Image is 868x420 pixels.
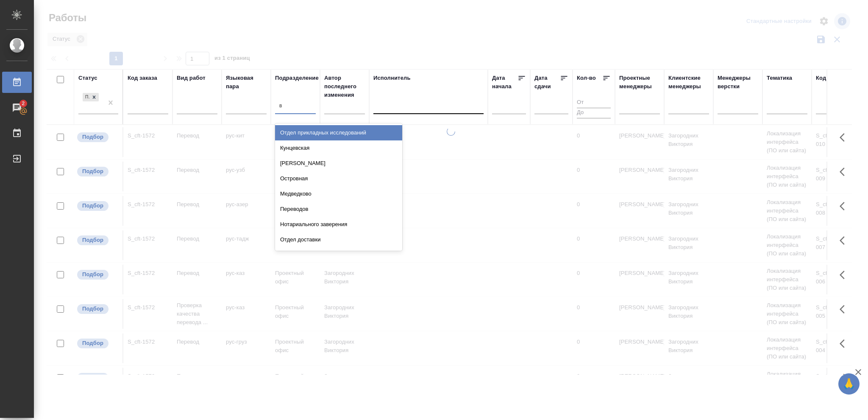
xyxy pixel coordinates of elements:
[835,230,855,251] button: Здесь прячутся важные кнопки
[275,171,402,186] div: Островная
[835,265,855,285] button: Здесь прячутся важные кнопки
[275,140,402,156] div: Кунцевская
[275,232,402,247] div: Отдел доставки
[835,196,855,216] button: Здесь прячутся важные кнопки
[835,162,855,182] button: Здесь прячутся важные кнопки
[76,372,118,384] div: Можно подбирать исполнителей
[76,303,118,315] div: Можно подбирать исполнителей
[534,74,560,91] div: Дата сдачи
[842,375,856,393] span: 🙏
[275,74,319,82] div: Подразделение
[275,202,402,217] div: Переводов
[82,236,103,244] p: Подбор
[82,167,103,176] p: Подбор
[82,92,100,103] div: Подбор
[619,74,660,91] div: Проектные менеджеры
[577,108,611,118] input: До
[82,373,103,382] p: Подбор
[76,166,118,177] div: Можно подбирать исполнителей
[275,217,402,232] div: Нотариального заверения
[82,339,103,347] p: Подбор
[324,74,365,99] div: Автор последнего изменения
[76,132,118,143] div: Можно подбирать исполнителей
[835,127,855,148] button: Здесь прячутся важные кнопки
[718,74,758,91] div: Менеджеры верстки
[668,74,709,91] div: Клиентские менеджеры
[17,99,30,108] span: 2
[275,247,402,263] div: Тверская
[373,74,411,82] div: Исполнитель
[82,305,103,313] p: Подбор
[128,74,157,82] div: Код заказа
[82,133,103,141] p: Подбор
[76,200,118,212] div: Можно подбирать исполнителей
[838,373,860,395] button: 🙏
[767,74,792,82] div: Тематика
[76,269,118,280] div: Можно подбирать исполнителей
[177,74,206,82] div: Вид работ
[226,74,267,91] div: Языковая пара
[835,368,855,388] button: Здесь прячутся важные кнопки
[275,186,402,202] div: Медведково
[577,98,611,108] input: От
[835,299,855,319] button: Здесь прячутся важные кнопки
[76,338,118,349] div: Можно подбирать исполнителей
[82,202,103,210] p: Подбор
[275,125,402,140] div: Отдел прикладных исследований
[83,93,89,102] div: Подбор
[78,74,97,82] div: Статус
[82,270,103,279] p: Подбор
[492,74,517,91] div: Дата начала
[835,333,855,354] button: Здесь прячутся важные кнопки
[577,74,596,82] div: Кол-во
[816,74,849,82] div: Код работы
[275,156,402,171] div: [PERSON_NAME]
[2,97,32,118] a: 2
[76,235,118,246] div: Можно подбирать исполнителей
